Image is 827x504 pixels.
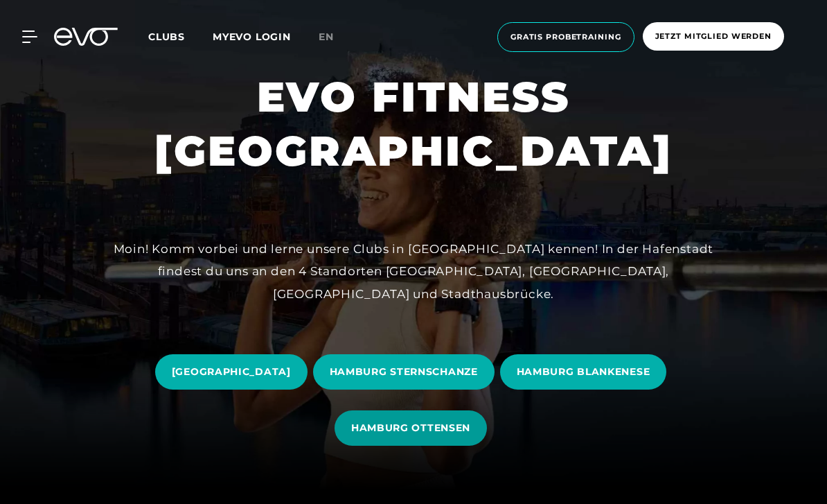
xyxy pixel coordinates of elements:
a: MYEVO LOGIN [213,31,291,43]
a: HAMBURG OTTENSEN [335,400,492,456]
a: Clubs [148,30,213,43]
a: Jetzt Mitglied werden [639,22,788,52]
span: [GEOGRAPHIC_DATA] [172,365,291,379]
a: [GEOGRAPHIC_DATA] [155,344,313,400]
div: Moin! Komm vorbei und lerne unsere Clubs in [GEOGRAPHIC_DATA] kennen! In der Hafenstadt findest d... [102,238,725,305]
span: Gratis Probetraining [510,31,621,43]
a: Gratis Probetraining [493,22,639,52]
span: en [319,31,334,43]
span: HAMBURG OTTENSEN [351,421,470,435]
a: en [319,29,350,45]
span: HAMBURG STERNSCHANZE [330,365,478,379]
span: Jetzt Mitglied werden [655,31,772,42]
a: HAMBURG BLANKENESE [500,344,673,400]
span: HAMBURG BLANKENESE [517,365,650,379]
a: HAMBURG STERNSCHANZE [313,344,500,400]
span: Clubs [148,31,185,43]
h1: EVO FITNESS [GEOGRAPHIC_DATA] [11,70,816,178]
